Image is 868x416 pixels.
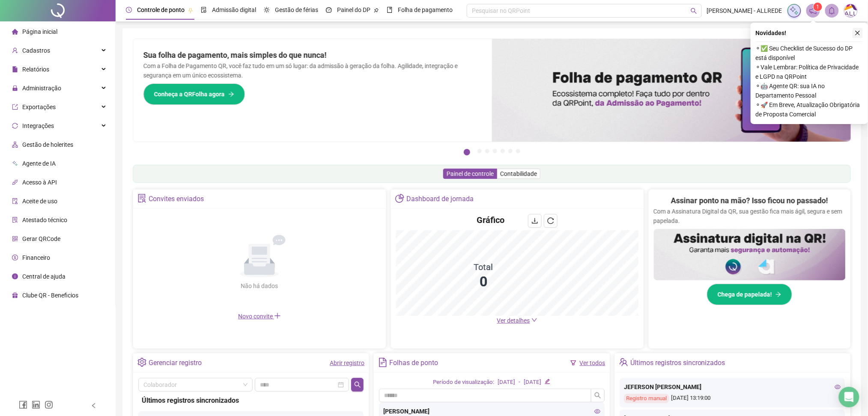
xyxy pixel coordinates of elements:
[91,403,97,409] span: left
[22,47,50,54] span: Cadastros
[326,7,332,13] span: dashboard
[12,142,18,148] span: apartment
[485,149,489,153] button: 3
[671,195,828,207] h2: Assinar ponto na mão? Isso ficou no passado!
[12,29,18,35] span: home
[531,317,537,323] span: down
[12,273,18,279] span: info-circle
[330,360,364,366] a: Abrir registro
[19,401,27,409] span: facebook
[22,141,73,148] span: Gestão de holerites
[707,284,792,305] button: Chega de papelada!
[718,290,772,299] span: Chega de papelada!
[500,170,537,177] span: Contabilidade
[22,28,57,35] span: Página inicial
[12,255,18,261] span: dollar
[188,8,193,13] span: pushpin
[809,7,817,15] span: notification
[477,149,482,153] button: 2
[126,7,132,13] span: clock-circle
[547,217,554,224] span: reload
[149,192,204,206] div: Convites enviados
[516,149,520,153] button: 7
[12,198,18,204] span: audit
[497,317,530,324] span: Ver detalhes
[531,217,538,224] span: download
[844,4,857,17] img: 75003
[493,149,497,153] button: 4
[519,378,520,387] div: -
[828,7,836,15] span: bell
[337,6,370,13] span: Painel do DP
[354,381,361,388] span: search
[817,4,820,10] span: 1
[498,378,515,387] div: [DATE]
[477,214,504,226] h4: Gráfico
[22,292,78,299] span: Clube QR - Beneficios
[228,91,234,97] span: arrow-right
[22,254,50,261] span: Financeiro
[756,62,863,81] span: ⚬ Vale Lembrar: Política de Privacidade e LGPD na QRPoint
[12,236,18,242] span: qrcode
[12,66,18,72] span: file
[790,6,799,15] img: sparkle-icon.fc2bf0ac1784a2077858766a79e2daf3.svg
[855,30,861,36] span: close
[238,313,281,320] span: Novo convite
[814,3,822,11] sup: 1
[22,85,61,92] span: Administração
[22,66,49,73] span: Relatórios
[387,7,393,13] span: book
[835,384,841,390] span: eye
[142,395,360,406] div: Últimos registros sincronizados
[691,8,697,14] span: search
[274,312,281,319] span: plus
[624,394,841,404] div: [DATE] 13:19:00
[143,49,482,61] h2: Sua folha de pagamento, mais simples do que nunca!
[630,356,725,370] div: Últimos registros sincronizados
[756,100,863,119] span: ⚬ 🚀 Em Breve, Atualização Obrigatória de Proposta Comercial
[776,291,781,297] span: arrow-right
[508,149,513,153] button: 6
[524,378,541,387] div: [DATE]
[12,217,18,223] span: solution
[12,104,18,110] span: export
[756,81,863,100] span: ⚬ 🤖 Agente QR: sua IA no Departamento Pessoal
[12,85,18,91] span: lock
[22,273,66,280] span: Central de ajuda
[137,358,146,367] span: setting
[497,317,537,324] a: Ver detalhes down
[374,8,379,13] span: pushpin
[707,6,782,15] span: [PERSON_NAME] - ALLREDE
[594,408,600,414] span: eye
[22,235,60,242] span: Gerar QRCode
[839,387,859,407] div: Open Intercom Messenger
[22,217,67,223] span: Atestado técnico
[220,281,299,291] div: Não há dados
[624,394,669,404] div: Registro manual
[756,28,787,38] span: Novidades !
[201,7,207,13] span: file-done
[395,194,404,203] span: pie-chart
[143,83,245,105] button: Conheça a QRFolha agora
[22,104,56,110] span: Exportações
[383,407,600,416] div: [PERSON_NAME]
[264,7,270,13] span: sun
[12,179,18,185] span: api
[406,192,474,206] div: Dashboard de jornada
[12,48,18,53] span: user-add
[492,39,851,142] img: banner%2F8d14a306-6205-4263-8e5b-06e9a85ad873.png
[447,170,494,177] span: Painel de controle
[398,6,453,13] span: Folha de pagamento
[654,207,846,226] p: Com a Assinatura Digital da QR, sua gestão fica mais ágil, segura e sem papelada.
[12,292,18,298] span: gift
[22,179,57,186] span: Acesso à API
[378,358,387,367] span: file-text
[619,358,628,367] span: team
[22,122,54,129] span: Integrações
[45,401,53,409] span: instagram
[212,6,256,13] span: Admissão digital
[624,382,841,392] div: JEFERSON [PERSON_NAME]
[390,356,438,370] div: Folhas de ponto
[154,89,225,99] span: Conheça a QRFolha agora
[143,61,482,80] p: Com a Folha de Pagamento QR, você faz tudo em um só lugar: da admissão à geração da folha. Agilid...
